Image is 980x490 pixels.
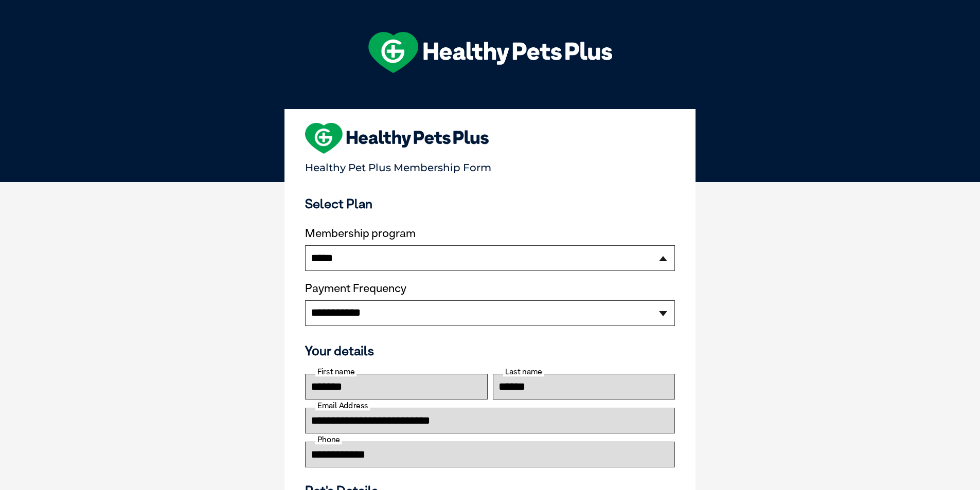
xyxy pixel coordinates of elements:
[503,367,544,376] label: Last name
[315,367,357,376] label: First name
[305,282,406,295] label: Payment Frequency
[305,157,675,174] p: Healthy Pet Plus Membership Form
[368,32,612,73] img: hpp-logo-landscape-green-white.png
[305,343,675,358] h3: Your details
[315,401,370,410] label: Email Address
[305,196,675,211] h3: Select Plan
[315,435,342,444] label: Phone
[305,123,489,154] img: heart-shape-hpp-logo-large.png
[305,227,675,240] label: Membership program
